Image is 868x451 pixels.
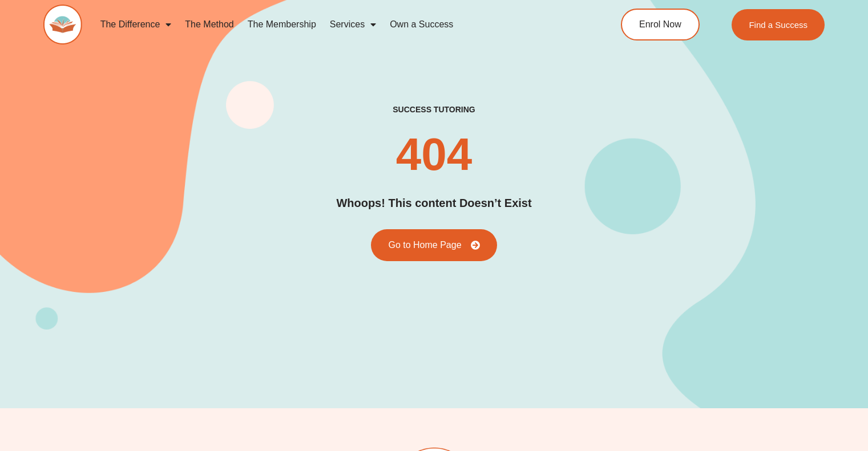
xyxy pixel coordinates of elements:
[388,241,461,250] span: Go to Home Page
[393,104,475,115] h2: success tutoring
[94,11,179,38] a: The Difference
[396,132,472,177] h2: 404
[371,229,496,261] a: Go to Home Page
[178,11,240,38] a: The Method
[323,11,383,38] a: Services
[241,11,323,38] a: The Membership
[639,20,681,29] span: Enrol Now
[336,194,531,212] h2: Whoops! This content Doesn’t Exist
[94,11,576,38] nav: Menu
[383,11,460,38] a: Own a Success
[621,9,700,40] a: Enrol Now
[749,21,808,29] span: Find a Success
[732,9,825,40] a: Find a Success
